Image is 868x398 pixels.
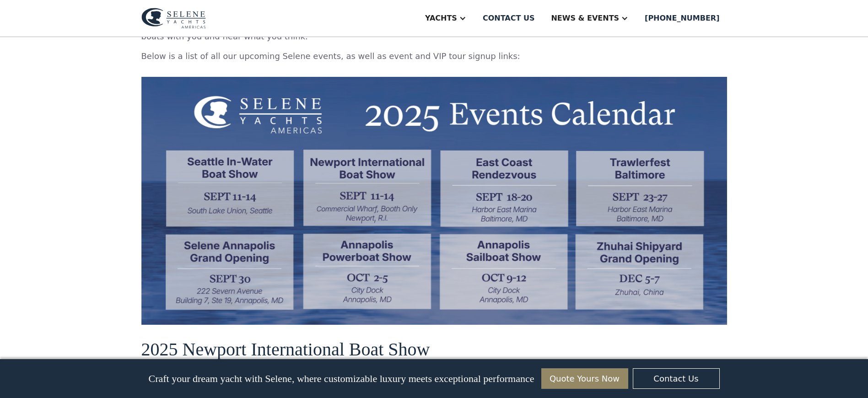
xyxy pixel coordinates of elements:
p: Below is a list of all our upcoming Selene events, as well as event and VIP tour signup links: [141,50,727,62]
div: [PHONE_NUMBER] [645,13,719,24]
div: Contact us [483,13,535,24]
a: Contact Us [633,368,720,389]
a: Quote Yours Now [541,368,628,389]
img: logo [141,8,206,29]
div: Yachts [425,13,457,24]
div: News & EVENTS [551,13,619,24]
h3: 2025 Newport International Boat Show [141,339,727,360]
p: Craft your dream yacht with Selene, where customizable luxury meets exceptional performance [148,373,534,385]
